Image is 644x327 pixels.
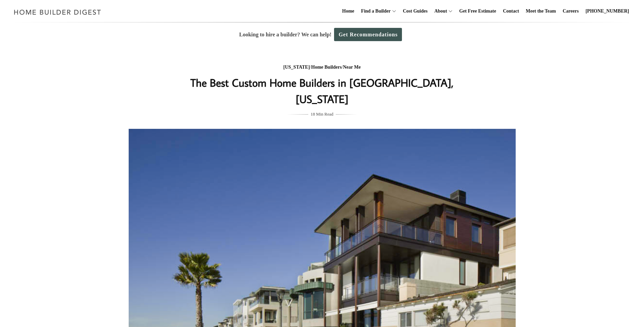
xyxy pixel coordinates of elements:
[500,0,521,22] a: Contact
[11,5,104,19] img: Home Builder Digest
[283,65,310,70] a: [US_STATE]
[187,63,458,72] div: / /
[334,28,402,41] a: Get Recommendations
[311,65,342,70] a: Home Builders
[311,110,333,118] span: 18 Min Read
[339,0,357,22] a: Home
[358,0,391,22] a: Find a Builder
[457,0,499,22] a: Get Free Estimate
[400,0,430,22] a: Cost Guides
[560,0,582,22] a: Careers
[343,65,361,70] a: Near Me
[431,0,447,22] a: About
[523,0,559,22] a: Meet the Team
[187,74,458,107] h1: The Best Custom Home Builders in [GEOGRAPHIC_DATA], [US_STATE]
[583,0,632,22] a: [PHONE_NUMBER]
